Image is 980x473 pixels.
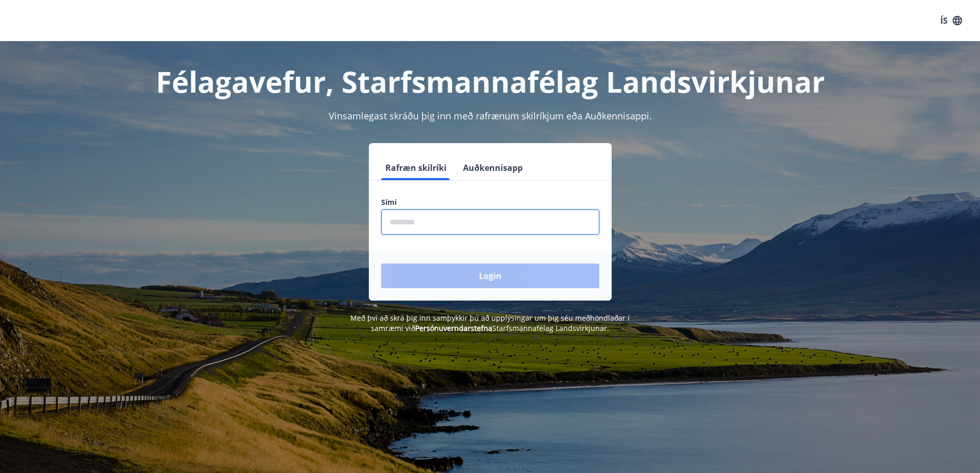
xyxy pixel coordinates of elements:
label: Sími [381,197,599,207]
button: ÍS [935,11,968,30]
span: Vinsamlegast skráðu þig inn með rafrænum skilríkjum eða Auðkennisappi. [329,110,652,122]
h1: Félagavefur, Starfsmannafélag Landsvirkjunar [132,62,848,101]
button: Auðkennisapp [459,155,527,180]
a: Persónuverndarstefna [415,323,492,333]
span: Með því að skrá þig inn samþykkir þú að upplýsingar um þig séu meðhöndlaðar í samræmi við Starfsm... [350,313,630,333]
button: Rafræn skilríki [381,155,451,180]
